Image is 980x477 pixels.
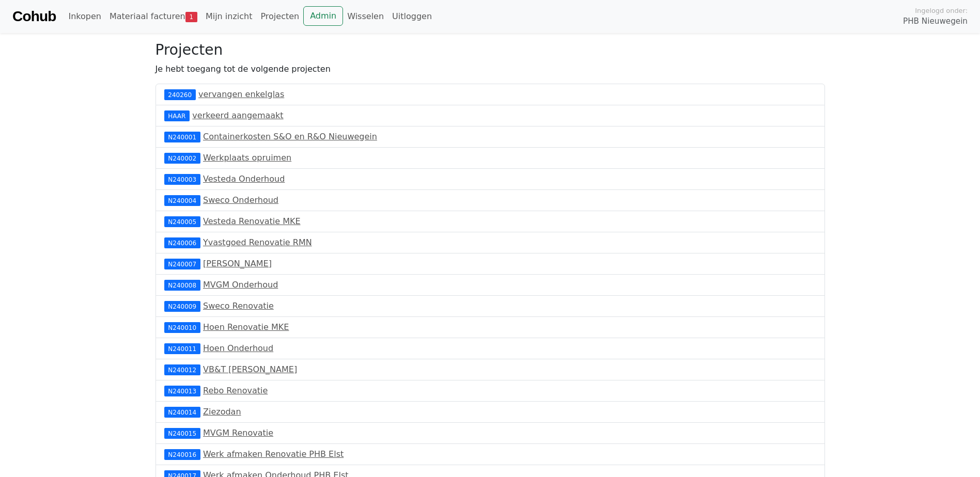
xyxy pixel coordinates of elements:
a: Werkplaats opruimen [203,153,291,163]
span: 1 [185,12,197,22]
a: Materiaal facturen1 [105,6,201,27]
div: N240005 [164,216,200,227]
div: N240015 [164,428,200,438]
div: N240004 [164,195,200,205]
div: N240010 [164,322,200,332]
a: Rebo Renovatie [203,386,268,395]
a: vervangen enkelglas [198,89,284,99]
a: Sweco Onderhoud [203,195,278,205]
a: MVGM Onderhoud [203,280,278,290]
a: Hoen Renovatie MKE [203,322,289,332]
div: 240260 [164,89,196,100]
div: N240006 [164,237,200,248]
a: Vesteda Renovatie MKE [203,216,301,226]
div: N240014 [164,407,200,417]
a: verkeerd aangemaakt [192,110,283,120]
a: Sweco Renovatie [203,301,274,311]
a: Uitloggen [388,6,436,27]
div: N240007 [164,259,200,269]
a: Admin [303,6,343,26]
div: N240016 [164,449,200,459]
a: Yvastgoed Renovatie RMN [203,237,312,247]
span: PHB Nieuwegein [903,15,968,27]
a: [PERSON_NAME] [203,259,272,268]
div: N240003 [164,174,200,184]
div: N240011 [164,343,200,354]
div: N240012 [164,364,200,375]
a: Cohub [12,4,56,29]
p: Je hebt toegang tot de volgende projecten [155,63,825,75]
a: Projecten [256,6,303,27]
a: VB&T [PERSON_NAME] [203,364,297,374]
a: Werk afmaken Renovatie PHB Elst [203,449,344,459]
a: Hoen Onderhoud [203,343,273,353]
a: Wisselen [343,6,388,27]
div: N240001 [164,132,200,142]
a: Containerkosten S&O en R&O Nieuwegein [203,132,377,141]
div: N240009 [164,301,200,311]
div: N240013 [164,386,200,396]
a: Ziezodan [203,407,241,417]
span: Ingelogd onder: [915,6,968,15]
h3: Projecten [155,41,825,59]
a: Vesteda Onderhoud [203,174,285,184]
div: N240008 [164,280,200,290]
a: Inkopen [64,6,105,27]
a: MVGM Renovatie [203,428,273,438]
a: Mijn inzicht [201,6,257,27]
div: N240002 [164,153,200,163]
div: HAAR [164,110,190,121]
